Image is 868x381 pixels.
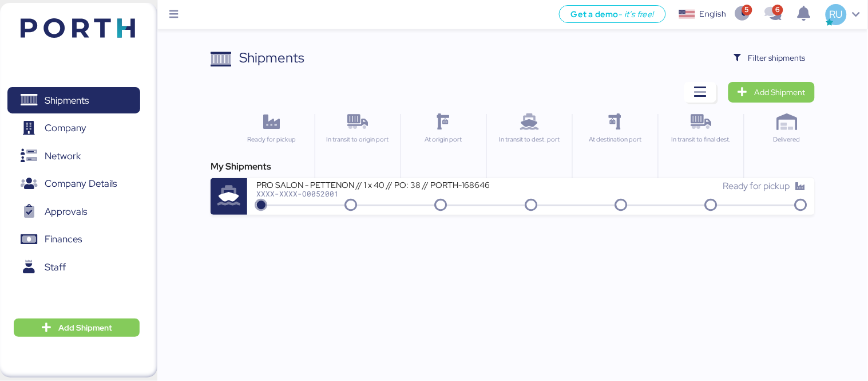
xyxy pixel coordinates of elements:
[577,135,653,144] div: At destination port
[164,5,184,25] button: Menu
[755,85,806,99] span: Add Shipment
[7,87,140,113] a: Shipments
[830,7,843,22] span: RU
[7,198,140,225] a: Approvals
[45,148,81,164] span: Network
[45,203,87,220] span: Approvals
[240,48,305,68] div: Shipments
[320,135,395,144] div: In transit to origin port
[58,321,112,335] span: Add Shipment
[723,180,790,192] span: Ready for pickup
[45,231,82,248] span: Finances
[749,135,825,144] div: Delivered
[233,135,310,144] div: Ready for pickup
[725,48,815,68] button: Filter shipments
[728,82,815,103] a: Add Shipment
[7,143,140,169] a: Network
[7,254,140,280] a: Staff
[700,8,726,20] div: English
[256,190,531,198] div: XXXX-XXXX-O0052001
[45,92,89,109] span: Shipments
[748,51,806,65] span: Filter shipments
[663,135,739,144] div: In transit to final dest.
[7,171,140,197] a: Company Details
[7,115,140,142] a: Company
[45,175,117,192] span: Company Details
[211,160,815,174] div: My Shipments
[7,226,140,253] a: Finances
[45,259,66,276] span: Staff
[492,135,567,144] div: In transit to dest. port
[45,120,86,136] span: Company
[406,135,481,144] div: At origin port
[256,179,531,189] div: PRO SALON - PETTENON // 1 x 40 // PO: 38 // PORTH-168646
[14,319,140,337] button: Add Shipment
